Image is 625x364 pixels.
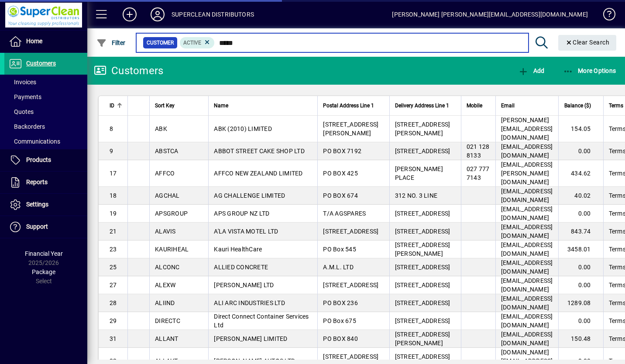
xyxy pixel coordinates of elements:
span: ALLANT [155,335,179,342]
span: Customers [26,60,56,67]
a: Communications [4,134,87,149]
span: [EMAIL_ADDRESS][DOMAIN_NAME] [501,313,553,329]
span: AGCHAL [155,192,180,199]
span: ABBOT STREET CAKE SHOP LTD [214,148,305,155]
span: [EMAIL_ADDRESS][PERSON_NAME][DOMAIN_NAME] [501,161,553,185]
td: 0.00 [558,276,603,294]
span: AFFCO [155,170,175,177]
span: KAURIHEAL [155,246,189,253]
span: Payments [9,93,41,100]
span: [STREET_ADDRESS] [395,228,450,235]
span: [STREET_ADDRESS] [323,228,378,235]
button: Clear [558,35,617,51]
span: [PERSON_NAME] LTD [214,282,274,288]
span: Financial Year [25,250,63,257]
span: [PERSON_NAME] PLACE [395,165,443,181]
span: [EMAIL_ADDRESS][DOMAIN_NAME] [501,241,553,257]
span: Active [183,40,201,46]
span: Delivery Address Line 1 [395,101,449,110]
span: Clear Search [565,39,610,46]
span: [PERSON_NAME] LIMITED [214,335,287,342]
span: Package [32,268,55,275]
span: Direct Connect Container Services Ltd [214,313,309,329]
button: More Options [561,63,618,79]
span: [STREET_ADDRESS] [323,282,378,288]
span: 31 [110,335,117,342]
span: ALEXW [155,282,175,288]
span: 9 [110,148,113,155]
span: Add [518,67,544,74]
span: [STREET_ADDRESS] [395,299,450,306]
span: Home [26,38,42,45]
div: SUPERCLEAN DISTRIBUTORS [172,7,254,21]
span: DIRECTC [155,317,180,324]
span: A.M.L. LTD [323,264,354,271]
button: Filter [94,35,128,51]
button: Add [116,7,144,22]
span: PO BOX 236 [323,299,358,306]
td: 434.62 [558,160,603,187]
span: [EMAIL_ADDRESS][DOMAIN_NAME] [501,331,553,347]
span: Customer [147,38,174,47]
mat-chip: Activation Status: Active [180,37,215,48]
td: 0.00 [558,142,603,160]
span: Terms [609,101,623,110]
a: Quotes [4,104,87,119]
span: ALCONC [155,264,180,271]
span: 027 777 7143 [467,165,490,181]
span: ABK (2010) LIMITED [214,125,272,132]
span: [EMAIL_ADDRESS][DOMAIN_NAME] [501,277,553,293]
span: [STREET_ADDRESS] [395,317,450,324]
span: ABSTCA [155,148,179,155]
span: Backorders [9,123,45,130]
span: ALI ARC INDUSTRIES LTD [214,299,285,306]
span: ALLIED CONCRETE [214,264,268,271]
span: Quotes [9,108,34,115]
td: 1289.08 [558,294,603,312]
span: [EMAIL_ADDRESS][DOMAIN_NAME] [501,223,553,239]
a: Reports [4,172,87,193]
div: Email [501,101,553,110]
span: [STREET_ADDRESS][PERSON_NAME] [395,331,450,347]
a: Support [4,216,87,238]
span: 23 [110,246,117,253]
span: 021 128 8133 [467,143,490,159]
span: [EMAIL_ADDRESS][DOMAIN_NAME] [501,143,553,159]
td: 0.00 [558,258,603,276]
span: Email [501,101,515,110]
span: Support [26,223,48,230]
a: Home [4,31,87,52]
span: Balance ($) [564,101,591,110]
span: Name [214,101,228,110]
span: [EMAIL_ADDRESS][DOMAIN_NAME] [501,206,553,221]
span: 312 NO. 3 LINE [395,192,438,199]
span: PO BOX 7192 [323,148,361,155]
td: 150.48 [558,330,603,348]
span: Invoices [9,79,36,86]
span: [STREET_ADDRESS] [395,264,450,271]
div: Mobile [467,101,490,110]
span: [STREET_ADDRESS][PERSON_NAME] [395,241,450,257]
span: PO BOX 674 [323,192,358,199]
span: PO Box 545 [323,246,356,253]
span: Postal Address Line 1 [323,101,374,110]
span: [PERSON_NAME][EMAIL_ADDRESS][DOMAIN_NAME] [501,117,553,141]
span: 8 [110,125,113,132]
span: ALIIND [155,299,175,306]
span: Products [26,156,51,163]
span: [STREET_ADDRESS][PERSON_NAME] [323,121,378,137]
span: [STREET_ADDRESS] [395,148,450,155]
td: 154.05 [558,116,603,142]
span: [STREET_ADDRESS] [395,282,450,288]
button: Profile [144,7,172,22]
span: APSGROUP [155,210,188,217]
span: 27 [110,282,117,288]
span: PO BOX 840 [323,335,358,342]
td: 843.74 [558,223,603,240]
span: 19 [110,210,117,217]
span: A'LA VISTA MOTEL LTD [214,228,278,235]
div: Balance ($) [564,101,599,110]
span: ALAVIS [155,228,176,235]
span: Communications [9,138,60,145]
span: More Options [563,67,616,74]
